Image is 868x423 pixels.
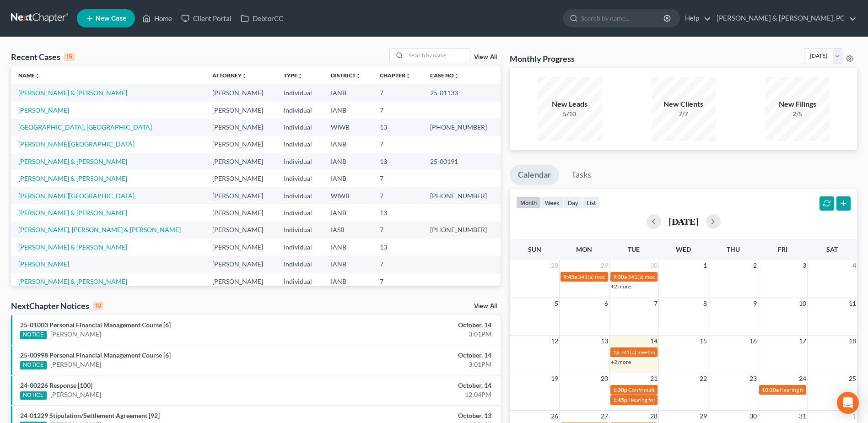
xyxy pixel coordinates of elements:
[405,73,411,79] i: unfold_more
[752,298,758,309] span: 9
[423,119,501,136] td: [PHONE_NUMBER]
[538,109,602,119] div: 5/10
[766,99,830,109] div: New Filings
[205,239,276,255] td: [PERSON_NAME]
[600,373,609,384] span: 20
[372,170,422,187] td: 7
[798,336,807,347] span: 17
[18,243,127,251] a: [PERSON_NAME] & [PERSON_NAME]
[20,412,160,419] a: 24-01229 Stipulation/Settlement Agreement [92]
[550,411,559,422] span: 26
[340,330,491,339] div: 3:01PM
[138,10,177,27] a: Home
[20,361,47,369] div: NOTICE
[581,10,665,27] input: Search by name...
[356,73,361,79] i: unfold_more
[177,10,236,27] a: Client Portal
[205,204,276,221] td: [PERSON_NAME]
[749,373,758,384] span: 23
[323,136,372,153] td: IANB
[848,336,857,347] span: 18
[323,222,372,239] td: IASB
[35,73,40,79] i: unfold_more
[798,373,807,384] span: 24
[510,53,575,64] h3: Monthly Progress
[848,373,857,384] span: 25
[628,386,732,393] span: Confirmation hearing for [PERSON_NAME]
[205,136,276,153] td: [PERSON_NAME]
[604,298,609,309] span: 6
[18,174,127,182] a: [PERSON_NAME] & [PERSON_NAME]
[276,256,323,273] td: Individual
[780,386,851,393] span: Hearing for [PERSON_NAME]
[550,373,559,384] span: 19
[50,360,101,369] a: [PERSON_NAME]
[372,153,422,170] td: 13
[18,106,69,114] a: [PERSON_NAME]
[528,245,541,253] span: Sun
[406,49,470,62] input: Search by name...
[652,99,716,109] div: New Clients
[852,260,857,271] span: 4
[331,72,361,79] a: Districtunfold_more
[680,10,711,27] a: Help
[423,187,501,204] td: [PHONE_NUMBER]
[600,260,609,271] span: 29
[613,386,627,393] span: 1:30p
[205,170,276,187] td: [PERSON_NAME]
[276,204,323,221] td: Individual
[205,153,276,170] td: [PERSON_NAME]
[205,84,276,101] td: [PERSON_NAME]
[699,411,708,422] span: 29
[852,411,857,422] span: 1
[297,73,303,79] i: unfold_more
[510,165,559,185] a: Calendar
[276,273,323,290] td: Individual
[18,192,135,200] a: [PERSON_NAME][GEOGRAPHIC_DATA]
[205,222,276,239] td: [PERSON_NAME]
[372,204,422,221] td: 13
[653,298,658,309] span: 7
[205,102,276,119] td: [PERSON_NAME]
[205,273,276,290] td: [PERSON_NAME]
[699,373,708,384] span: 22
[652,109,716,119] div: 7/7
[474,54,497,60] a: View All
[576,245,592,253] span: Mon
[554,298,559,309] span: 5
[837,392,859,414] div: Open Intercom Messenger
[205,187,276,204] td: [PERSON_NAME]
[242,73,247,79] i: unfold_more
[372,84,422,101] td: 7
[20,381,92,389] a: 24-00226 Response [100]
[699,336,708,347] span: 15
[11,300,103,311] div: NextChapter Notices
[649,373,658,384] span: 21
[611,283,631,290] a: +2 more
[284,72,303,79] a: Typeunfold_more
[18,89,127,97] a: [PERSON_NAME] & [PERSON_NAME]
[50,390,101,399] a: [PERSON_NAME]
[96,15,126,22] span: New Case
[613,273,627,280] span: 9:30a
[276,222,323,239] td: Individual
[276,136,323,153] td: Individual
[276,153,323,170] td: Individual
[372,187,422,204] td: 7
[340,381,491,390] div: October, 14
[18,72,40,79] a: Nameunfold_more
[18,209,127,217] a: [PERSON_NAME] & [PERSON_NAME]
[372,119,422,136] td: 13
[669,217,699,226] h2: [DATE]
[323,187,372,204] td: WIWB
[372,239,422,255] td: 13
[628,273,765,280] span: 341(a) meeting for [PERSON_NAME] & [PERSON_NAME]
[423,153,501,170] td: 25-00191
[600,336,609,347] span: 13
[563,273,577,280] span: 9:45a
[323,256,372,273] td: IANB
[649,260,658,271] span: 30
[212,72,247,79] a: Attorneyunfold_more
[276,187,323,204] td: Individual
[18,140,135,148] a: [PERSON_NAME][GEOGRAPHIC_DATA]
